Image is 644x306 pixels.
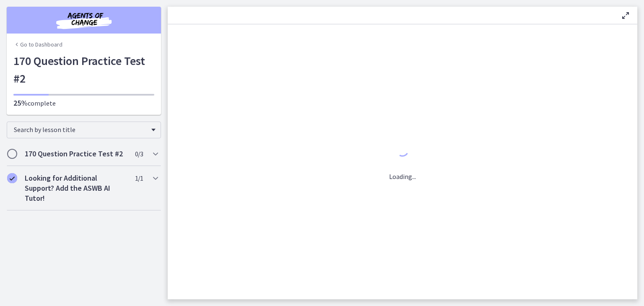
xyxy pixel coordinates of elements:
[7,173,17,183] i: Completed
[34,10,134,30] img: Agents of Change
[13,40,62,49] a: Go to Dashboard
[389,171,416,182] p: Loading...
[389,142,416,161] div: 1
[14,125,147,134] span: Search by lesson title
[7,122,161,138] div: Search by lesson title
[135,149,143,159] span: 0 / 3
[13,52,154,87] h1: 170 Question Practice Test #2
[25,149,127,159] h2: 170 Question Practice Test #2
[135,173,143,183] span: 1 / 1
[13,98,154,108] p: complete
[25,173,127,203] h2: Looking for Additional Support? Add the ASWB AI Tutor!
[13,98,28,108] span: 25%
